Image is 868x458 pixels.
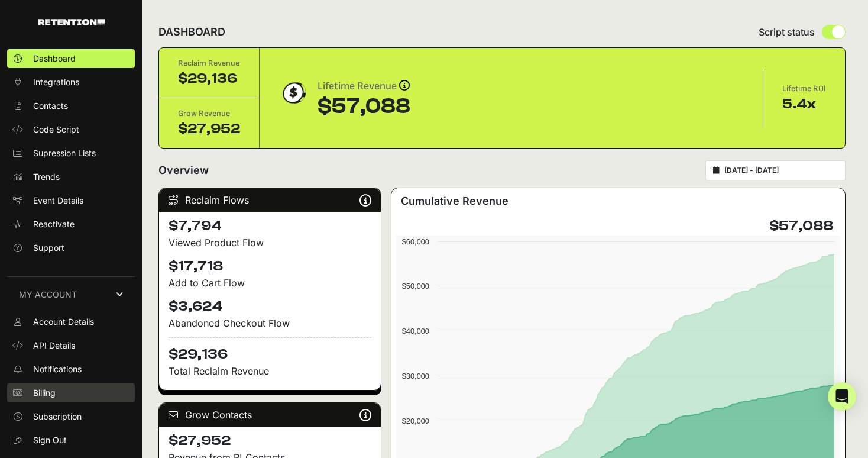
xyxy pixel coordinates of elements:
h4: $57,088 [769,217,833,236]
img: dollar-coin-05c43ed7efb7bc0c12610022525b4bbbb207c7efeef5aecc26f025e68dcafac9.png [278,78,308,108]
span: Dashboard [33,53,76,64]
span: Event Details [33,195,83,207]
h3: Cumulative Revenue [401,193,509,209]
h4: $27,952 [169,431,371,450]
span: Billing [33,387,56,399]
span: Support [33,242,64,254]
a: Sign Out [7,431,135,450]
div: Lifetime Revenue [318,78,410,95]
div: Grow Revenue [178,108,240,120]
div: Viewed Product Flow [169,236,371,250]
span: Trends [33,171,60,183]
div: Add to Cart Flow [169,276,371,290]
h2: Overview [158,162,209,179]
a: API Details [7,336,135,355]
span: Script status [759,25,815,39]
a: Event Details [7,191,135,210]
a: MY ACCOUNT [7,276,135,312]
div: Open Intercom Messenger [828,382,856,411]
div: 5.4x [782,95,826,114]
a: Integrations [7,73,135,92]
img: Retention.com [38,19,105,25]
a: Dashboard [7,49,135,68]
span: API Details [33,340,75,351]
text: $60,000 [401,237,429,246]
text: $40,000 [401,327,429,336]
a: Support [7,238,135,257]
h2: DASHBOARD [158,24,225,40]
a: Billing [7,383,135,402]
span: Notifications [33,363,82,375]
div: Reclaim Revenue [178,57,240,69]
p: Total Reclaim Revenue [169,364,371,378]
a: Code Script [7,120,135,139]
a: Reactivate [7,215,135,234]
span: Account Details [33,316,94,328]
a: Trends [7,167,135,186]
div: $29,136 [178,69,240,88]
div: Grow Contacts [159,403,381,427]
h4: $7,794 [169,217,371,236]
text: $50,000 [401,282,429,291]
a: Account Details [7,312,135,331]
div: Abandoned Checkout Flow [169,316,371,330]
span: Supression Lists [33,147,96,159]
a: Notifications [7,360,135,379]
text: $30,000 [401,372,429,380]
a: Subscription [7,407,135,426]
h4: $29,136 [169,337,371,364]
text: $20,000 [401,417,429,425]
a: Contacts [7,96,135,115]
span: MY ACCOUNT [19,289,77,301]
span: Reactivate [33,218,75,230]
span: Integrations [33,76,79,88]
span: Code Script [33,124,79,136]
h4: $17,718 [169,257,371,276]
span: Contacts [33,100,68,112]
span: Subscription [33,411,82,422]
div: Reclaim Flows [159,188,381,212]
a: Supression Lists [7,144,135,163]
div: Lifetime ROI [782,83,826,95]
h4: $3,624 [169,297,371,316]
div: $57,088 [318,95,410,118]
span: Sign Out [33,434,67,446]
div: $27,952 [178,120,240,138]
